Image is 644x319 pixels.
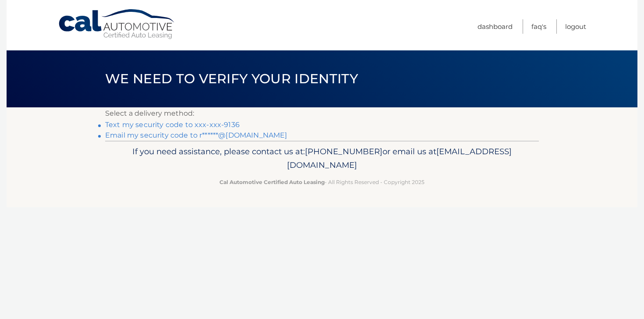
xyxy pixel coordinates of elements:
[105,121,240,129] a: Text my security code to xxx-xxx-9136
[105,71,358,87] span: We need to verify your identity
[478,19,513,34] a: Dashboard
[105,131,287,139] a: Email my security code to r******@[DOMAIN_NAME]
[58,9,176,40] a: Cal Automotive
[305,146,382,156] span: [PHONE_NUMBER]
[105,107,539,120] p: Select a delivery method:
[565,19,586,34] a: Logout
[531,19,546,34] a: FAQ's
[111,145,533,173] p: If you need assistance, please contact us at: or email us at
[111,177,533,187] p: - All Rights Reserved - Copyright 2025
[219,179,325,185] strong: Cal Automotive Certified Auto Leasing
